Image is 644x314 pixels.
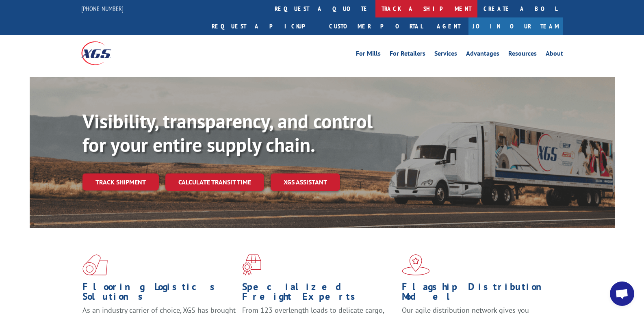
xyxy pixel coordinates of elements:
[508,50,537,59] a: Resources
[323,17,429,35] a: Customer Portal
[356,50,381,59] a: For Mills
[610,282,634,306] div: Open chat
[82,254,108,275] img: xgs-icon-total-supply-chain-intelligence-red
[546,50,563,59] a: About
[165,173,264,191] a: Calculate transit time
[82,173,159,191] a: Track shipment
[402,282,555,305] h1: Flagship Distribution Model
[429,17,468,35] a: Agent
[242,254,261,275] img: xgs-icon-focused-on-flooring-red
[81,4,124,13] a: [PHONE_NUMBER]
[402,254,430,275] img: xgs-icon-flagship-distribution-model-red
[466,50,499,59] a: Advantages
[390,50,425,59] a: For Retailers
[434,50,457,59] a: Services
[468,17,563,35] a: Join Our Team
[82,108,373,157] b: Visibility, transparency, and control for your entire supply chain.
[82,282,236,305] h1: Flooring Logistics Solutions
[206,17,323,35] a: Request a pickup
[271,173,340,191] a: XGS ASSISTANT
[242,282,396,305] h1: Specialized Freight Experts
